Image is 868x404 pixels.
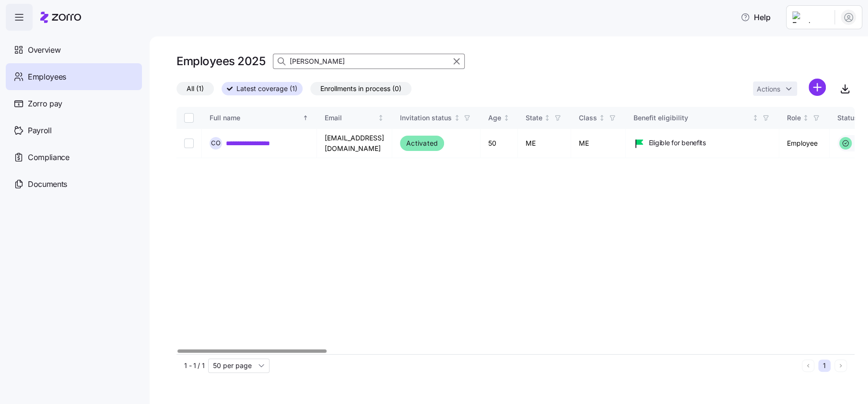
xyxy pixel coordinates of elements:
span: Zorro pay [28,98,62,110]
span: Enrollments in process (0) [320,82,401,95]
td: ME [571,129,626,158]
span: Help [740,12,771,23]
th: Invitation statusNot sorted [392,107,481,129]
div: State [526,113,542,123]
button: Help [733,8,778,27]
a: Zorro pay [6,90,142,117]
input: Search Employees [273,54,465,69]
div: Not sorted [503,115,510,121]
th: ClassNot sorted [571,107,626,129]
div: Sorted ascending [302,115,309,121]
span: 1 - 1 / 1 [184,361,204,370]
span: Payroll [28,125,52,137]
span: Employees [28,71,66,83]
input: Select record 1 [184,139,194,148]
img: Employer logo [792,12,827,23]
button: 1 [818,359,831,372]
td: Employee [779,129,830,158]
div: Class [579,113,597,123]
span: Compliance [28,151,70,163]
a: Documents [6,171,142,197]
h1: Employees 2025 [176,54,265,69]
td: 50 [481,129,518,158]
div: Invitation status [400,113,452,123]
div: Age [488,113,501,123]
th: Benefit eligibilityNot sorted [626,107,779,129]
span: Latest coverage (1) [236,82,297,95]
div: Role [787,113,801,123]
td: ME [518,129,571,158]
button: Previous page [802,359,814,372]
th: Full nameSorted ascending [202,107,317,129]
td: [EMAIL_ADDRESS][DOMAIN_NAME] [317,129,392,158]
button: Actions [753,81,797,96]
span: Documents [28,178,67,190]
a: Employees [6,63,142,90]
th: EmailNot sorted [317,107,392,129]
a: Payroll [6,117,142,144]
div: Not sorted [454,115,460,121]
div: Not sorted [752,115,759,121]
th: RoleNot sorted [779,107,830,129]
th: AgeNot sorted [481,107,518,129]
span: Overview [28,44,60,56]
div: Not sorted [598,115,605,121]
span: All (1) [187,82,204,95]
div: Not sorted [377,115,384,121]
a: Overview [6,36,142,63]
svg: add icon [809,79,826,96]
span: Eligible for benefits [649,138,706,148]
div: Benefit eligibility [633,113,751,123]
input: Select all records [184,113,194,123]
div: Not sorted [544,115,551,121]
span: Activated [406,138,438,149]
span: Actions [757,86,780,92]
a: Compliance [6,144,142,171]
span: C O [211,140,221,146]
div: Email [325,113,376,123]
th: StateNot sorted [518,107,571,129]
div: Not sorted [802,115,809,121]
button: Next page [834,359,847,372]
div: Full name [210,113,301,123]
